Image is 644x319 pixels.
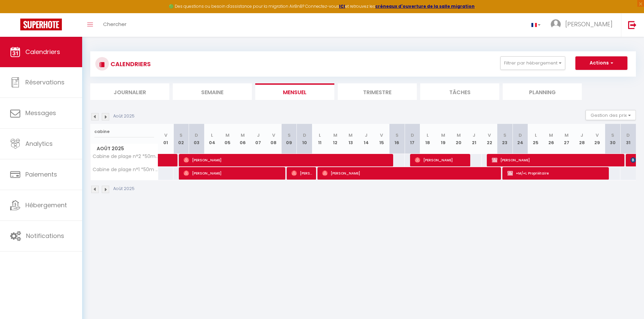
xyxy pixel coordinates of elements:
[25,109,56,117] span: Messages
[405,124,420,154] th: 17
[507,167,606,180] span: +M/+L Propriétaire
[473,132,475,138] abbr: J
[574,124,590,154] th: 28
[92,154,159,159] span: Cabine de plage n°2 *50m de la plage*
[415,154,467,166] span: [PERSON_NAME]
[535,132,537,138] abbr: L
[189,124,205,154] th: 03
[113,113,135,119] p: Août 2025
[389,124,405,154] th: 16
[25,201,67,209] span: Hébergement
[396,132,399,138] abbr: S
[91,144,158,154] span: Août 2025
[565,132,569,138] abbr: M
[98,13,132,37] a: Chercher
[281,124,297,154] th: 09
[297,124,312,154] th: 10
[25,78,65,86] span: Réservations
[586,110,636,120] button: Gestion des prix
[466,124,482,154] th: 21
[411,132,414,138] abbr: D
[441,132,445,138] abbr: M
[427,132,429,138] abbr: L
[482,124,497,154] th: 22
[25,170,57,179] span: Paiements
[25,48,60,56] span: Calendriers
[173,83,252,100] li: Semaine
[559,124,574,154] th: 27
[195,132,198,138] abbr: D
[328,124,343,154] th: 12
[220,124,235,154] th: 05
[497,124,513,154] th: 23
[109,56,151,72] h3: CALENDRIERS
[184,167,282,180] span: [PERSON_NAME]
[92,167,159,172] span: Cabine de plage n°1 *50m de la mer*
[251,124,266,154] th: 07
[420,124,436,154] th: 18
[26,232,64,240] span: Notifications
[291,167,312,180] span: [PERSON_NAME]
[375,3,475,9] a: créneaux d'ouverture de la salle migration
[374,124,389,154] th: 15
[349,132,353,138] abbr: M
[512,124,528,154] th: 24
[257,132,260,138] abbr: J
[628,21,637,29] img: logout
[492,154,621,166] span: [PERSON_NAME]
[528,124,544,154] th: 25
[20,19,62,30] img: Super Booking
[164,132,167,138] abbr: V
[503,132,506,138] abbr: S
[333,132,337,138] abbr: M
[380,132,383,138] abbr: V
[626,132,630,138] abbr: D
[255,83,334,100] li: Mensuel
[288,132,291,138] abbr: S
[590,124,605,154] th: 29
[184,154,391,166] span: [PERSON_NAME]
[575,56,627,70] button: Actions
[338,83,417,100] li: Trimestre
[358,124,374,154] th: 14
[25,139,53,148] span: Analytics
[435,124,451,154] th: 19
[620,124,636,154] th: 31
[343,124,359,154] th: 13
[420,83,499,100] li: Tâches
[605,124,621,154] th: 30
[158,124,174,154] th: 01
[312,124,328,154] th: 11
[500,56,565,70] button: Filtrer par hébergement
[241,132,245,138] abbr: M
[596,132,599,138] abbr: V
[94,126,154,138] input: Rechercher un logement...
[503,83,582,100] li: Planning
[451,124,467,154] th: 20
[519,132,522,138] abbr: D
[339,3,345,9] a: ICI
[225,132,230,138] abbr: M
[611,132,614,138] abbr: S
[365,132,367,138] abbr: J
[90,83,169,100] li: Journalier
[457,132,461,138] abbr: M
[543,124,559,154] th: 26
[113,186,135,192] p: Août 2025
[173,124,189,154] th: 02
[549,132,553,138] abbr: M
[565,20,613,28] span: [PERSON_NAME]
[580,132,583,138] abbr: J
[272,132,275,138] abbr: V
[211,132,213,138] abbr: L
[235,124,251,154] th: 06
[266,124,282,154] th: 08
[319,132,321,138] abbr: L
[322,167,498,180] span: [PERSON_NAME]
[546,13,621,37] a: ... [PERSON_NAME]
[180,132,183,138] abbr: S
[488,132,491,138] abbr: V
[303,132,306,138] abbr: D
